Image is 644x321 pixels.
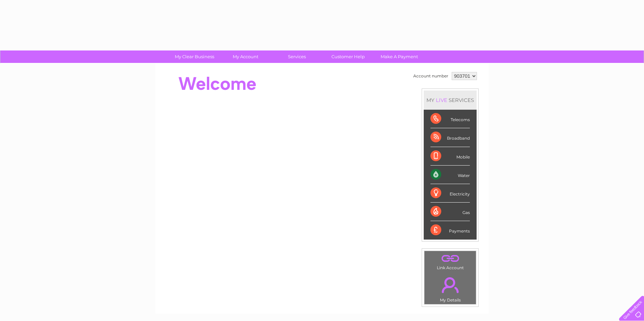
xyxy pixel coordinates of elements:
a: My Account [218,50,273,63]
a: My Clear Business [167,50,222,63]
div: Broadband [430,128,470,147]
div: Water [430,166,470,184]
td: Account number [412,70,450,82]
a: . [426,273,474,297]
a: Customer Help [320,50,376,63]
div: Telecoms [430,110,470,128]
td: Link Account [424,251,476,272]
div: Gas [430,203,470,221]
a: Services [269,50,325,63]
a: Make A Payment [372,50,427,63]
div: Electricity [430,184,470,203]
div: MY SERVICES [424,91,477,110]
div: Payments [430,221,470,239]
div: LIVE [434,97,449,103]
td: My Details [424,272,476,305]
a: . [426,253,474,264]
div: Mobile [430,147,470,166]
